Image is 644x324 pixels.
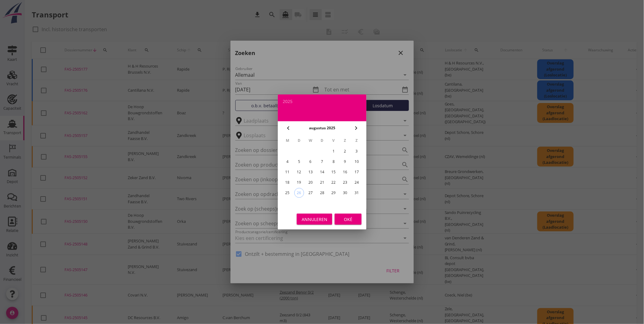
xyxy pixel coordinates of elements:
[283,99,362,104] div: 2025
[285,124,292,132] i: chevron_left
[352,178,362,187] button: 24
[294,188,304,198] button: 26
[302,216,327,223] div: Annuleren
[352,124,360,132] i: chevron_right
[282,167,292,177] button: 11
[340,178,350,187] button: 23
[293,135,304,146] th: D
[340,157,350,167] button: 9
[282,178,292,187] button: 18
[307,123,337,133] button: augustus 2025
[352,188,362,198] button: 31
[329,178,338,187] button: 22
[352,157,362,167] button: 10
[351,135,362,146] th: Z
[352,167,362,177] button: 17
[329,157,338,167] button: 8
[294,167,304,177] button: 12
[306,157,315,167] button: 6
[317,157,327,167] button: 7
[306,167,315,177] button: 13
[306,178,315,187] button: 20
[306,188,315,198] button: 27
[329,188,338,198] button: 29
[317,188,327,198] button: 28
[340,167,350,177] button: 16
[305,135,316,146] th: W
[294,188,304,197] div: 26
[340,135,351,146] th: Z
[352,146,362,156] button: 3
[294,178,304,187] button: 19
[328,135,339,146] th: V
[282,157,292,167] button: 4
[340,216,357,223] div: Oké
[317,178,327,187] button: 21
[297,214,332,225] button: Annuleren
[282,188,292,198] button: 25
[340,188,350,198] button: 30
[282,135,293,146] th: M
[329,167,338,177] button: 15
[335,214,362,225] button: Oké
[340,146,350,156] button: 2
[329,146,338,156] button: 1
[294,157,304,167] button: 5
[317,167,327,177] button: 14
[317,135,328,146] th: D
